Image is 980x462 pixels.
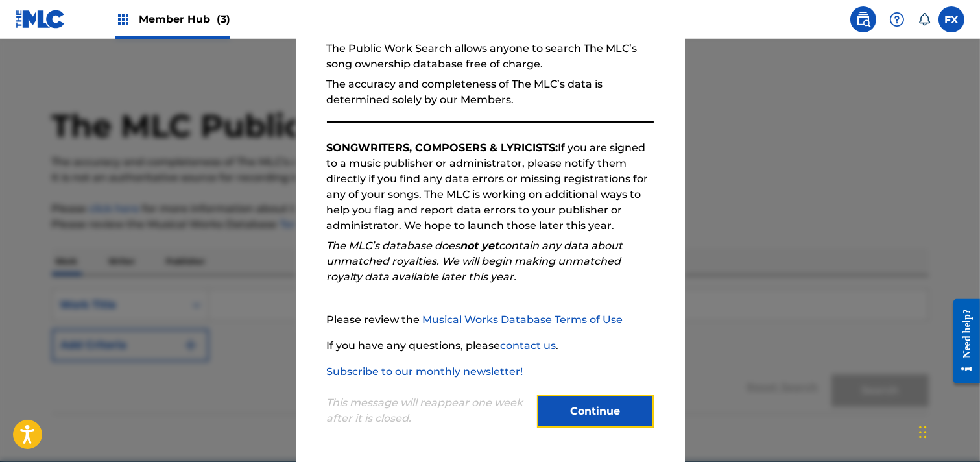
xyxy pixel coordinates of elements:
[327,41,654,72] p: The Public Work Search allows anyone to search The MLC’s song ownership database free of charge.
[944,294,980,388] iframe: Resource Center
[327,338,654,354] p: If you have any questions, please .
[423,313,623,326] a: Musical Works Database Terms of Use
[115,12,131,27] img: Top Rightsholders
[327,141,558,154] strong: SONGWRITERS, COMPOSERS & LYRICISTS:
[850,6,876,32] a: Public Search
[327,395,529,426] p: This message will reappear one week after it is closed.
[327,77,654,108] p: The accuracy and completeness of The MLC’s data is determined solely by our Members.
[327,140,654,234] p: If you are signed to a music publisher or administrator, please notify them directly if you find ...
[537,395,654,428] button: Continue
[915,400,980,462] iframe: Chat Widget
[501,339,556,352] a: contact us
[139,12,230,27] span: Member Hub
[938,6,964,32] div: User Menu
[217,13,230,25] span: (3)
[460,239,499,252] strong: not yet
[855,12,871,27] img: search
[327,312,654,328] p: Please review the
[918,13,931,26] div: Notifications
[16,10,66,29] img: MLC Logo
[327,365,523,378] a: Subscribe to our monthly newsletter!
[919,413,927,452] div: Drag
[884,6,910,32] div: Help
[889,12,905,27] img: help
[327,239,623,283] em: The MLC’s database does contain any data about unmatched royalties. We will begin making unmatche...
